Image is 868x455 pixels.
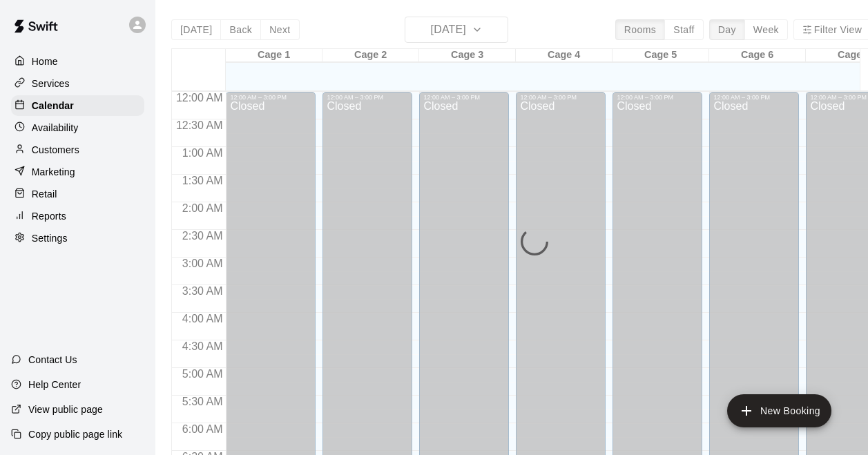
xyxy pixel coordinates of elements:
[419,49,516,62] div: Cage 3
[423,94,505,101] div: 12:00 AM – 3:00 PM
[28,427,122,441] p: Copy public page link
[179,230,226,242] span: 2:30 AM
[11,95,144,116] a: Calendar
[32,77,70,90] p: Services
[179,202,226,214] span: 2:00 AM
[32,165,75,179] p: Marketing
[32,99,74,113] p: Calendar
[230,94,311,101] div: 12:00 AM – 3:00 PM
[28,353,77,367] p: Contact Us
[173,119,226,131] span: 12:30 AM
[727,394,831,427] button: add
[32,143,79,157] p: Customers
[11,117,144,138] a: Availability
[179,340,226,352] span: 4:30 AM
[28,403,103,416] p: View public page
[520,94,601,101] div: 12:00 AM – 3:00 PM
[179,147,226,159] span: 1:00 AM
[11,73,144,94] a: Services
[179,396,226,407] span: 5:30 AM
[32,209,66,223] p: Reports
[11,139,144,160] a: Customers
[327,94,408,101] div: 12:00 AM – 3:00 PM
[11,228,144,249] a: Settings
[32,121,79,135] p: Availability
[173,92,226,104] span: 12:00 AM
[713,94,795,101] div: 12:00 AM – 3:00 PM
[32,55,58,68] p: Home
[613,49,709,62] div: Cage 5
[617,94,698,101] div: 12:00 AM – 3:00 PM
[179,258,226,269] span: 3:00 AM
[322,49,419,62] div: Cage 2
[11,206,144,226] a: Reports
[32,231,68,245] p: Settings
[179,368,226,380] span: 5:00 AM
[11,184,144,204] a: Retail
[179,175,226,186] span: 1:30 AM
[179,285,226,297] span: 3:30 AM
[11,162,144,182] a: Marketing
[709,49,806,62] div: Cage 6
[11,51,144,72] a: Home
[516,49,613,62] div: Cage 4
[179,423,226,435] span: 6:00 AM
[226,49,322,62] div: Cage 1
[32,187,57,201] p: Retail
[28,378,81,391] p: Help Center
[179,313,226,325] span: 4:00 AM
